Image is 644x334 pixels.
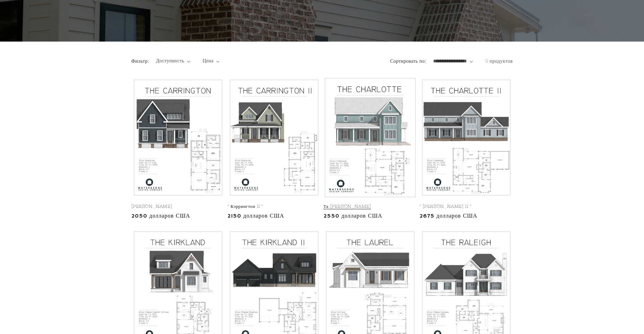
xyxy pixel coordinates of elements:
[324,204,417,210] a: Та [PERSON_NAME]
[203,58,214,64] ya-tr-span: Цена
[131,58,149,64] ya-tr-span: Фильтр:
[156,58,190,65] summary: Доступность (выбрано 0)
[227,204,321,210] a: " Кэррингтон II "
[203,58,220,65] summary: Цена
[390,58,426,64] ya-tr-span: Сортировать по:
[131,204,225,210] a: [PERSON_NAME]
[420,204,513,210] a: " [PERSON_NAME] II "
[156,58,184,64] ya-tr-span: Доступность
[485,58,513,64] ya-tr-span: 9 продуктов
